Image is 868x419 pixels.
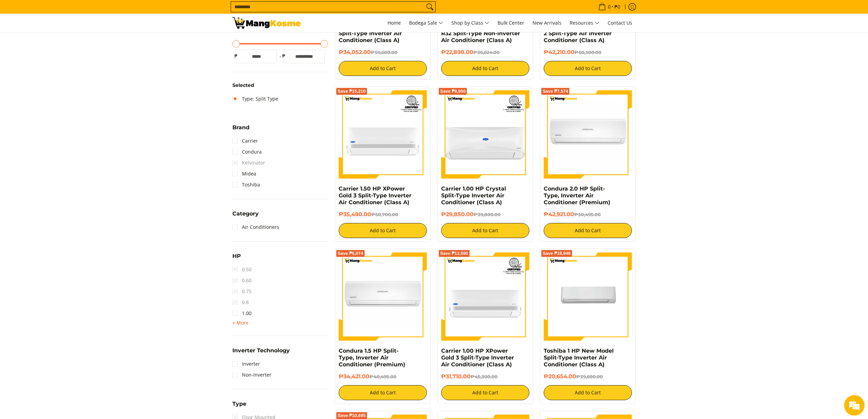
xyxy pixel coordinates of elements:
[232,93,278,104] a: Type: Split Type
[441,223,529,238] button: Add to Cart
[607,4,612,9] span: 0
[440,89,466,93] span: Save ₱9,950
[232,17,301,29] img: Bodega Sale Aircon l Mang Kosme: Home Appliances Warehouse Sale Split Type
[280,53,287,60] span: ₱
[441,185,506,206] a: Carrier 1.00 HP Crystal Split-Type Inverter Air Conditioner (Class A)
[441,23,520,43] a: Carrier 1.0 HP Optima 3 R32 Split-Type Non-Inverter Air Conditioner (Class A)
[232,157,265,168] span: Kelvinator
[232,348,290,353] span: Inverter Technology
[232,286,252,297] span: 0.75
[232,253,241,264] summary: Open
[338,414,366,418] span: Save ₱10,695
[339,61,427,76] button: Add to Cart
[441,211,529,218] h6: ₱29,850.00
[338,251,363,256] span: Save ₱6,074
[441,373,529,380] h6: ₱31,710.00
[474,212,501,217] del: ₱39,800.00
[339,211,427,218] h6: ₱35,490.00
[339,385,427,400] button: Add to Cart
[498,19,524,26] span: Bulk Center
[544,61,632,76] button: Add to Cart
[544,90,632,179] img: condura-split-type-inverter-air-conditioner-class-b-full-view-mang-kosme
[339,252,427,341] img: condura-split-type-inverter-air-conditioner-class-b-full-view-mang-kosme
[339,49,427,56] h6: ₱34,052.00
[543,89,568,93] span: Save ₱7,574
[232,308,252,319] a: 1.00
[409,19,443,27] span: Bodega Sale
[232,401,246,407] span: Type
[339,90,427,179] img: Carrier 1.50 HP XPower Gold 3 Split-Type Inverter Air Conditioner (Class A)
[232,135,258,146] a: Carrier
[232,125,249,130] span: Brand
[543,251,571,256] span: Save ₱18,946
[574,50,601,55] del: ₱60,300.00
[232,253,241,259] span: HP
[388,19,401,26] span: Home
[471,374,498,379] del: ₱45,300.00
[232,369,271,380] a: Non-Inverter
[232,401,246,412] summary: Open
[441,252,529,341] img: Carrier 1.00 HP XPower Gold 3 Split-Type Inverter Air Conditioner (Class A)
[339,223,427,238] button: Add to Cart
[232,27,247,33] span: Price
[544,211,632,218] h6: ₱42,921.00
[529,14,565,32] a: New Arrivals
[338,89,366,93] span: Save ₱15,210
[232,222,279,233] a: Air Conditioners
[574,212,601,217] del: ₱50,495.00
[232,297,249,308] span: 0.8
[369,374,396,379] del: ₱40,495.00
[232,82,328,89] h6: Selected
[441,61,529,76] button: Add to Cart
[371,50,397,55] del: ₱59,600.00
[339,348,405,368] a: Condura 1.5 HP Split-Type, Inverter Air Conditioner (Premium)
[544,49,632,56] h6: ₱42,210.00
[608,19,632,26] span: Contact Us
[308,14,636,32] nav: Main Menu
[441,385,529,400] button: Add to Cart
[232,275,252,286] span: 0.60
[232,264,252,275] span: 0.50
[232,358,260,369] a: Inverter
[570,19,599,27] span: Resources
[544,223,632,238] button: Add to Cart
[441,49,529,56] h6: ₱22,890.00
[232,53,239,60] span: ₱
[232,146,262,157] a: Condura
[232,125,249,135] summary: Open
[494,14,528,32] a: Bulk Center
[596,3,622,11] span: •
[473,50,500,55] del: ₱36,624.00
[448,14,493,32] a: Shop by Class
[339,23,410,43] a: Toshiba 2 HP New Model Split-Type Inverter Air Conditioner (Class A)
[441,348,514,368] a: Carrier 1.00 HP XPower Gold 3 Split-Type Inverter Air Conditioner (Class A)
[232,179,260,190] a: Toshiba
[451,19,489,27] span: Shop by Class
[232,168,256,179] a: Midea
[232,27,247,38] summary: Open
[532,19,561,26] span: New Arrivals
[566,14,603,32] a: Resources
[544,385,632,400] button: Add to Cart
[232,211,259,222] summary: Open
[613,4,621,9] span: ₱0
[339,185,411,206] a: Carrier 1.50 HP XPower Gold 3 Split-Type Inverter Air Conditioner (Class A)
[406,14,447,32] a: Bodega Sale
[544,23,612,43] a: Carrier 2.00 HP Crystal 2 Split-Type Air Inverter Conditioner (Class A)
[440,251,468,256] span: Save ₱13,590
[424,2,435,12] button: Search
[232,211,259,217] span: Category
[339,373,427,380] h6: ₱34,421.00
[576,374,603,379] del: ₱39,600.00
[441,90,529,179] img: Carrier 1.00 HP Crystal Split-Type Inverter Air Conditioner (Class A)
[232,320,248,326] span: + More
[544,348,614,368] a: Toshiba 1 HP New Model Split-Type Inverter Air Conditioner (Class A)
[544,373,632,380] h6: ₱20,654.00
[371,212,398,217] del: ₱50,700.00
[604,14,636,32] a: Contact Us
[544,252,632,341] img: Toshiba 1 HP New Model Split-Type Inverter Air Conditioner (Class A)
[384,14,404,32] a: Home
[544,185,610,206] a: Condura 2.0 HP Split-Type, Inverter Air Conditioner (Premium)
[232,319,248,327] summary: Open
